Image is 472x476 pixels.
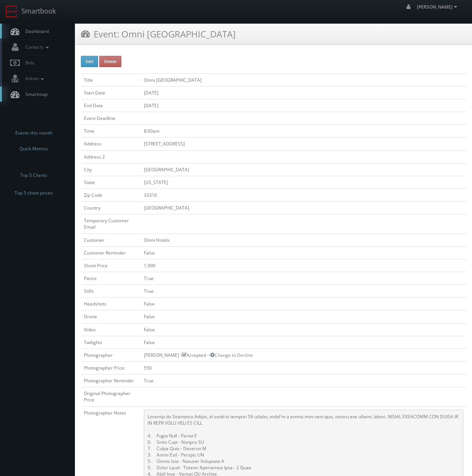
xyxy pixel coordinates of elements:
[141,138,466,150] td: [STREET_ADDRESS]
[141,73,466,86] td: Omni [GEOGRAPHIC_DATA]
[81,387,141,406] td: Original Photographer Price
[81,259,141,272] td: Shoot Price
[141,234,466,246] td: Omni Hotels
[81,150,141,163] td: Address 2
[210,352,253,358] a: Change to Decline
[141,285,466,298] td: True
[141,202,466,214] td: [GEOGRAPHIC_DATA]
[22,60,34,66] span: Bids
[81,349,141,361] td: Photographer
[99,56,121,67] button: Delete
[81,125,141,138] td: Time
[81,112,141,125] td: Event Deadline
[141,349,466,361] td: [PERSON_NAME] - Accepted --
[22,91,48,97] span: Smartmap
[81,99,141,112] td: End Date
[81,214,141,234] td: Temporary Customer Email
[81,298,141,310] td: Headshots
[81,246,141,259] td: Customer Reminder
[6,6,18,18] img: smartbook-logo.png
[15,189,53,197] span: Top 5 shoot prices
[22,28,49,34] span: Dashboard
[417,4,459,10] span: [PERSON_NAME]
[141,361,466,374] td: 550
[81,272,141,284] td: Panos
[141,176,466,189] td: [US_STATE]
[81,176,141,189] td: State
[81,73,141,86] td: Title
[141,310,466,323] td: False
[20,172,47,179] span: Top 5 Clients
[141,125,466,138] td: 8:00am
[141,246,466,259] td: False
[22,44,51,50] span: Contacts
[81,336,141,349] td: Twilights
[81,189,141,201] td: Zip Code
[81,27,236,40] h3: Event: Omni [GEOGRAPHIC_DATA]
[141,336,466,349] td: False
[81,361,141,374] td: Photographer Price
[81,323,141,336] td: Video
[15,129,52,137] span: Events this month
[81,234,141,246] td: Customer
[141,189,466,201] td: 33316
[81,310,141,323] td: Drone
[81,285,141,298] td: Stills
[81,138,141,150] td: Address
[141,163,466,176] td: [GEOGRAPHIC_DATA]
[81,86,141,99] td: Start Date
[141,298,466,310] td: False
[141,259,466,272] td: 1,900
[22,75,46,82] span: Admin
[81,163,141,176] td: City
[81,202,141,214] td: Country
[81,374,141,387] td: Photographer Reminder
[141,323,466,336] td: False
[141,272,466,284] td: True
[19,145,48,153] span: Quick Metrics
[141,86,466,99] td: [DATE]
[141,374,466,387] td: True
[81,56,98,67] button: Edit
[141,99,466,112] td: [DATE]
